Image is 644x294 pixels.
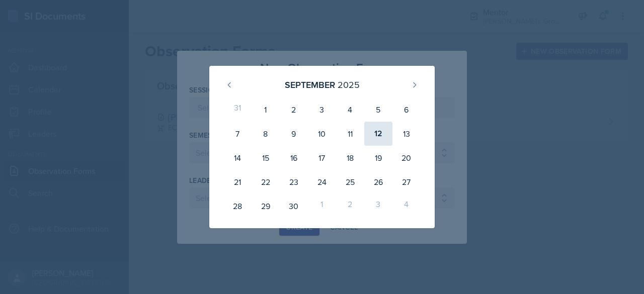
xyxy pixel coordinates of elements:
[252,170,280,194] div: 22
[223,122,252,146] div: 7
[252,122,280,146] div: 8
[308,194,336,218] div: 1
[308,146,336,170] div: 17
[280,170,308,194] div: 23
[336,170,364,194] div: 25
[308,97,336,122] div: 3
[252,194,280,218] div: 29
[223,146,252,170] div: 14
[308,122,336,146] div: 10
[223,97,252,122] div: 31
[308,170,336,194] div: 24
[336,122,364,146] div: 11
[336,97,364,122] div: 4
[280,97,308,122] div: 2
[252,97,280,122] div: 1
[392,122,421,146] div: 13
[364,194,392,218] div: 3
[338,78,360,91] div: 2025
[336,146,364,170] div: 18
[285,78,335,91] div: September
[223,170,252,194] div: 21
[392,170,421,194] div: 27
[392,97,421,122] div: 6
[280,146,308,170] div: 16
[364,170,392,194] div: 26
[364,146,392,170] div: 19
[223,194,252,218] div: 28
[364,122,392,146] div: 12
[252,146,280,170] div: 15
[392,194,421,218] div: 4
[336,194,364,218] div: 2
[364,97,392,122] div: 5
[392,146,421,170] div: 20
[280,122,308,146] div: 9
[280,194,308,218] div: 30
